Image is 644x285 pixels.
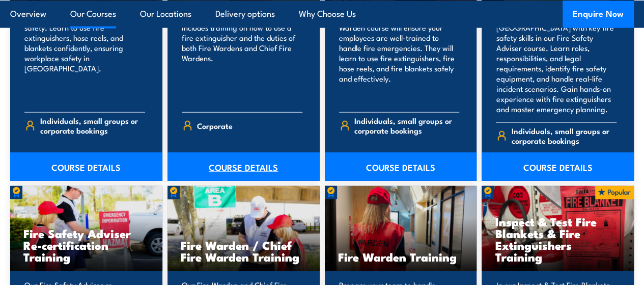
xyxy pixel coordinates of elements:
span: Individuals, small groups or corporate bookings [40,116,145,135]
p: Our Fire Combo Awareness Day includes training on how to use a fire extinguisher and the duties o... [182,12,302,104]
a: COURSE DETAILS [10,152,162,181]
a: COURSE DETAILS [482,152,634,181]
p: Train your team in essential fire safety. Learn to use fire extinguishers, hose reels, and blanke... [24,12,145,104]
p: Equip your team in [GEOGRAPHIC_DATA] with key fire safety skills in our Fire Safety Adviser cours... [496,12,617,114]
a: COURSE DETAILS [325,152,477,181]
span: Corporate [197,118,233,134]
h3: Fire Warden / Chief Fire Warden Training [181,239,306,263]
span: Individuals, small groups or corporate bookings [354,116,459,135]
p: Our Fire Extinguisher and Fire Warden course will ensure your employees are well-trained to handl... [339,12,460,104]
span: Individuals, small groups or corporate bookings [512,126,617,145]
a: COURSE DETAILS [167,152,320,181]
h3: Inspect & Test Fire Blankets & Fire Extinguishers Training [495,216,621,263]
h3: Fire Safety Adviser Re-certification Training [23,227,149,263]
h3: Fire Warden Training [338,251,464,263]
